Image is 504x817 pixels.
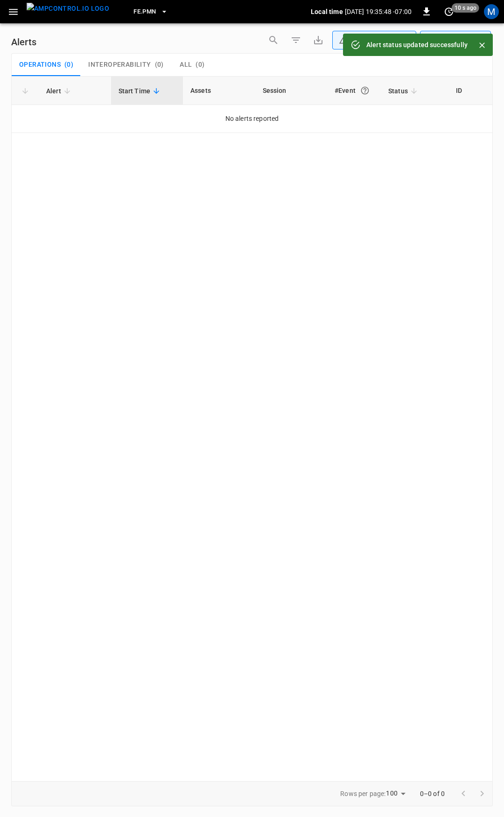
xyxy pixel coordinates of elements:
span: ( 0 ) [196,61,204,69]
span: FE.PMN [133,7,156,17]
p: Rows per page: [340,789,385,798]
span: 10 s ago [452,3,479,13]
p: Local time [311,7,343,16]
button: Close [475,38,489,52]
span: ( 0 ) [155,61,164,69]
div: Unresolved [339,35,401,45]
div: Alert status updated successfully [366,36,468,53]
p: 0–0 of 0 [420,789,445,798]
div: 100 [386,787,408,800]
h6: Alerts [11,35,36,49]
div: Last 24 hrs [437,31,491,49]
span: Alert [46,85,73,97]
button: set refresh interval [441,4,456,19]
th: Assets [183,77,255,105]
div: profile-icon [484,4,499,19]
span: All [180,61,192,69]
div: #Event [335,82,373,99]
span: Operations [19,61,61,69]
th: Session [255,77,328,105]
span: Start Time [119,85,163,97]
p: [DATE] 19:35:48 -07:00 [345,7,412,16]
button: FE.PMN [130,3,172,21]
button: An event is a single occurrence of an issue. An alert groups related events for the same asset, m... [357,82,373,99]
span: Interoperability [88,61,151,69]
th: ID [448,77,492,105]
span: Status [388,85,420,97]
img: ampcontrol.io logo [27,3,109,14]
td: No alerts reported [12,105,492,133]
span: ( 0 ) [64,61,73,69]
